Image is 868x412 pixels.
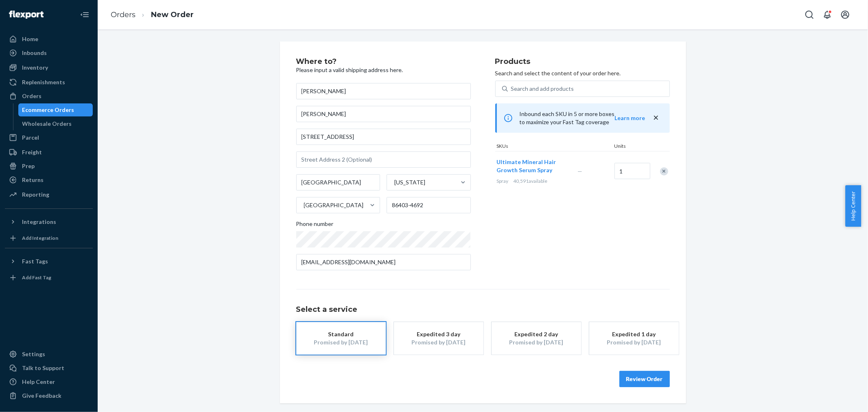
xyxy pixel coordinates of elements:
[495,69,670,77] p: Search and select the content of your order here.
[5,173,93,186] a: Returns
[22,218,56,226] div: Integrations
[5,232,93,245] a: Add Integration
[514,178,548,184] span: 40,591 available
[5,160,93,173] a: Prep
[394,178,425,186] div: [US_STATE]
[601,338,667,346] div: Promised by [DATE]
[22,134,39,142] div: Parcel
[394,322,483,355] button: Expedited 3 dayPromised by [DATE]
[303,201,304,209] input: [GEOGRAPHIC_DATA]
[652,114,660,122] button: close
[308,338,374,346] div: Promised by [DATE]
[18,117,93,130] a: Wholesale Orders
[578,168,583,175] span: —
[308,330,374,338] div: Standard
[296,106,471,122] input: Company Name
[5,362,93,375] a: Talk to Support
[660,167,668,175] div: Remove Item
[5,255,93,268] button: Fast Tags
[495,58,670,66] h2: Products
[296,66,471,74] p: Please input a valid shipping address here.
[22,274,51,281] div: Add Fast Tag
[5,61,93,74] a: Inventory
[296,254,471,270] input: Email (Only Required for International)
[492,322,581,355] button: Expedited 2 dayPromised by [DATE]
[589,322,679,355] button: Expedited 1 dayPromised by [DATE]
[296,58,471,66] h2: Where to?
[394,178,394,186] input: [US_STATE]
[9,11,44,19] img: Flexport logo
[5,90,93,103] a: Orders
[5,76,93,89] a: Replenishments
[22,378,55,386] div: Help Center
[111,10,136,19] a: Orders
[497,178,509,184] span: Spray
[22,106,74,114] div: Ecommerce Orders
[22,49,47,57] div: Inbounds
[406,338,471,346] div: Promised by [DATE]
[615,114,645,122] button: Learn more
[5,131,93,144] a: Parcel
[837,7,853,23] button: Open account menu
[619,371,670,387] button: Review Order
[296,129,471,145] input: Street Address
[5,215,93,228] button: Integrations
[296,306,670,314] h1: Select a service
[77,7,93,23] button: Close Navigation
[22,92,42,100] div: Orders
[151,10,194,19] a: New Order
[304,201,364,209] div: [GEOGRAPHIC_DATA]
[601,330,667,338] div: Expedited 1 day
[504,330,569,338] div: Expedited 2 day
[296,174,380,191] input: City
[104,3,200,27] ol: breadcrumbs
[22,176,44,184] div: Returns
[613,142,649,151] div: Units
[5,389,93,402] button: Give Feedback
[22,392,61,400] div: Give Feedback
[801,7,818,23] button: Open Search Box
[406,330,471,338] div: Expedited 3 day
[5,188,93,201] a: Reporting
[22,162,35,170] div: Prep
[5,33,93,46] a: Home
[296,83,471,99] input: First & Last Name
[5,46,93,59] a: Inbounds
[22,64,48,72] div: Inventory
[22,78,65,86] div: Replenishments
[5,271,93,284] a: Add Fast Tag
[614,163,650,179] input: Quantity
[22,120,72,128] div: Wholesale Orders
[5,348,93,361] a: Settings
[22,35,38,43] div: Home
[296,220,334,231] span: Phone number
[22,364,64,372] div: Talk to Support
[495,103,670,133] div: Inbound each SKU in 5 or more boxes to maximize your Fast Tag coverage
[504,338,569,346] div: Promised by [DATE]
[296,151,471,168] input: Street Address 2 (Optional)
[22,191,49,199] div: Reporting
[22,234,58,241] div: Add Integration
[819,7,835,23] button: Open notifications
[22,350,45,358] div: Settings
[296,322,386,355] button: StandardPromised by [DATE]
[5,375,93,388] a: Help Center
[495,142,613,151] div: SKUs
[22,257,48,265] div: Fast Tags
[22,148,42,156] div: Freight
[18,103,93,116] a: Ecommerce Orders
[845,185,861,227] button: Help Center
[511,85,574,93] div: Search and add products
[387,197,471,213] input: ZIP Code
[497,158,568,174] button: Ultimate Mineral Hair Growth Serum Spray
[5,146,93,159] a: Freight
[497,158,556,173] span: Ultimate Mineral Hair Growth Serum Spray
